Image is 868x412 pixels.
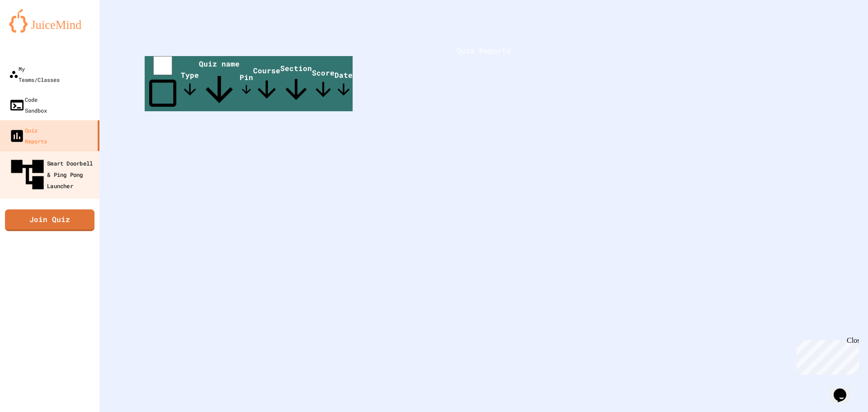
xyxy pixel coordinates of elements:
h1: Quiz Reports [145,45,823,56]
a: Join Quiz [5,209,94,231]
span: Type [181,70,199,99]
div: Code Sandbox [9,94,47,116]
div: My Teams/Classes [9,63,60,85]
img: logo-orange.svg [9,9,90,33]
span: Course [253,66,280,103]
span: Score [312,68,335,101]
div: Chat with us now!Close [4,4,62,57]
div: Smart Doorbell & Ping Pong Launcher [8,155,97,194]
input: select all desserts [153,56,172,75]
span: Section [280,63,312,105]
span: Date [335,70,353,99]
iframe: chat widget [793,336,859,375]
iframe: chat widget [830,376,859,403]
span: Pin [240,72,253,96]
span: Quiz name [199,59,240,110]
div: Quiz Reports [9,125,47,147]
